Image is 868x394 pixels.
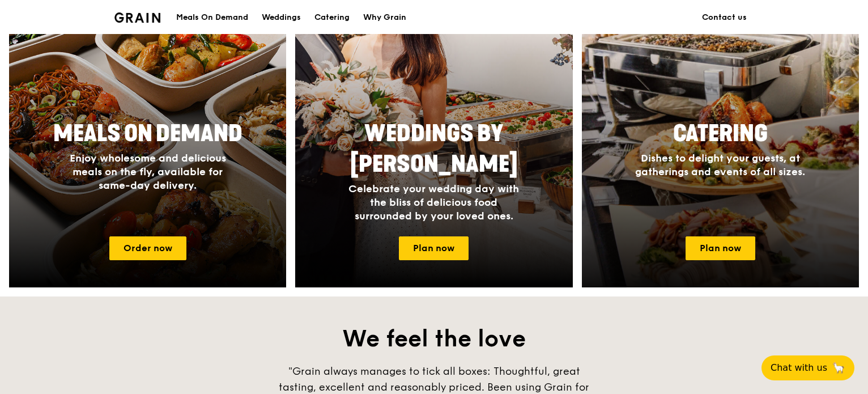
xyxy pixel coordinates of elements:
[255,1,308,35] a: Weddings
[635,152,805,178] span: Dishes to delight your guests, at gatherings and events of all sizes.
[262,1,301,35] div: Weddings
[695,1,754,35] a: Contact us
[761,355,854,380] button: Chat with us🦙
[314,1,350,35] div: Catering
[176,1,248,35] div: Meals On Demand
[686,236,755,260] a: Plan now
[348,183,519,222] span: Celebrate your wedding day with the bliss of delicious food surrounded by your loved ones.
[673,120,768,147] span: Catering
[356,1,413,35] a: Why Grain
[114,12,160,23] img: Grain
[308,1,356,35] a: Catering
[832,361,845,375] span: 🦙
[350,120,518,178] span: Weddings by [PERSON_NAME]
[771,361,827,375] span: Chat with us
[363,1,406,35] div: Why Grain
[109,236,186,260] a: Order now
[399,236,469,260] a: Plan now
[70,152,226,192] span: Enjoy wholesome and delicious meals on the fly, available for same-day delivery.
[53,120,242,147] span: Meals On Demand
